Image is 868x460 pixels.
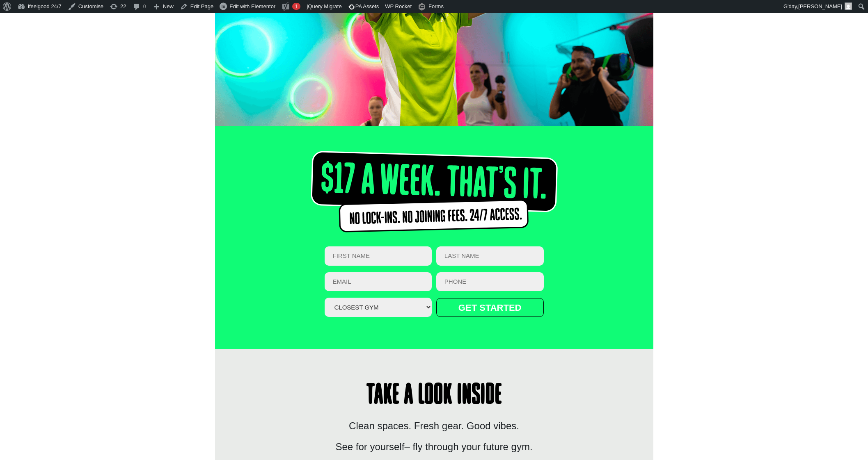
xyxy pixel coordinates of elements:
[229,3,275,9] span: Edit with Elementor
[311,151,558,232] img: 17-a-week
[436,298,544,317] input: GET STARTED
[272,419,596,433] p: Clean spaces. Fresh gear. Good vibes.
[798,3,842,9] span: [PERSON_NAME]
[272,440,596,454] p: See for yourself– fly through your future gym.
[436,272,544,291] input: PHONE
[325,246,432,266] input: FIRST NAME
[436,246,544,266] input: LAST NAME
[295,3,298,9] span: 1
[231,382,637,410] h1: Take a Look Inside
[325,272,432,291] input: Email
